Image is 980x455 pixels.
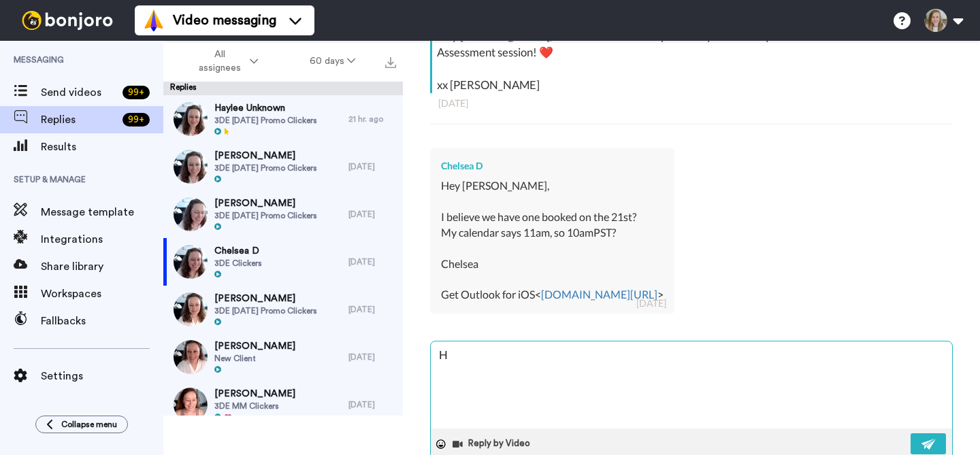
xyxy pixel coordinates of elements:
span: [PERSON_NAME] [214,292,317,305]
span: All assignees [192,48,247,75]
span: Settings [41,368,163,384]
span: Collapse menu [61,419,117,430]
button: 60 days [284,49,381,73]
span: [PERSON_NAME] [214,197,317,210]
div: [DATE] [636,297,666,310]
span: Replies [41,112,117,128]
img: 0a159f87-2de3-45b5-bb91-0abb64c7b8c6-thumb.jpg [174,388,208,422]
div: [DATE] [348,399,396,410]
span: 3DE [DATE] Promo Clickers [214,115,317,126]
a: [PERSON_NAME]3DE MM Clickers[DATE] [163,381,403,428]
span: Share library [41,258,163,275]
div: 21 hr. ago [348,114,396,124]
span: 3DE Clickers [214,258,262,269]
span: [PERSON_NAME] [214,387,295,401]
a: Haylee Unknown3DE [DATE] Promo Clickers21 hr. ago [163,95,403,143]
div: Hey [PERSON_NAME], I believe we have one booked on the 21st? My calendar says 11am, so 10amPST? C... [441,178,664,303]
a: [PERSON_NAME]New Client[DATE] [163,333,403,381]
img: 5e06e1a8-e64e-455a-a9f5-584d378982ef-thumb.jpg [174,102,208,136]
div: [DATE] [348,304,396,315]
div: 99 + [122,113,150,127]
span: New Client [214,353,295,364]
a: [PERSON_NAME]3DE [DATE] Promo Clickers[DATE] [163,190,403,238]
div: Replies [163,82,403,95]
div: [DATE] [348,209,396,220]
span: [PERSON_NAME] [214,339,295,353]
span: Send videos [41,84,117,101]
img: send-white.svg [921,439,936,450]
a: [DOMAIN_NAME][URL] [541,288,657,301]
a: [PERSON_NAME]3DE [DATE] Promo Clickers[DATE] [163,286,403,333]
img: df89fe4a-021f-495f-9e34-edcd52ff9c58-thumb.jpg [174,292,208,326]
img: export.svg [385,57,396,68]
img: 5b1bb339-39e0-4198-baf6-f260eb26e29e-thumb.jpg [174,245,208,279]
div: [DATE] [438,97,945,110]
img: 3620d16f-ba32-42e1-a430-5dbb66718064-thumb.jpg [174,197,208,231]
span: [PERSON_NAME] [214,149,317,163]
div: 99 + [122,86,150,99]
a: [PERSON_NAME]3DE [DATE] Promo Clickers[DATE] [163,143,403,190]
img: 52bad56d-f862-49fc-9574-1706daaacad0-thumb.jpg [174,340,208,374]
button: All assignees [166,42,284,80]
textarea: H [431,341,952,428]
span: Fallbacks [41,313,163,329]
span: Video messaging [173,11,276,30]
span: 3DE [DATE] Promo Clickers [214,210,317,221]
span: Results [41,139,163,155]
button: Collapse menu [35,416,128,433]
div: [DATE] [348,161,396,172]
img: vm-color.svg [143,10,165,31]
span: Chelsea D [214,244,262,258]
span: Workspaces [41,286,163,302]
span: 3DE [DATE] Promo Clickers [214,163,317,173]
div: Chelsea D [441,159,664,173]
span: Message template [41,204,163,220]
span: 3DE MM Clickers [214,401,295,411]
span: Integrations [41,231,163,248]
div: [DATE] [348,256,396,267]
img: bj-logo-header-white.svg [16,11,118,30]
div: [DATE] [348,352,396,363]
div: Hey [PERSON_NAME], I wanted to reach out personally and invite you to book a FREE 20-minute CEO A... [437,28,949,93]
img: c9df30c5-c730-44d7-8c94-e8f3e685cacc-thumb.jpg [174,150,208,184]
button: Export all results that match these filters now. [381,51,400,71]
span: 3DE [DATE] Promo Clickers [214,305,317,316]
a: Chelsea D3DE Clickers[DATE] [163,238,403,286]
button: Reply by Video [451,434,534,454]
span: Haylee Unknown [214,101,317,115]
